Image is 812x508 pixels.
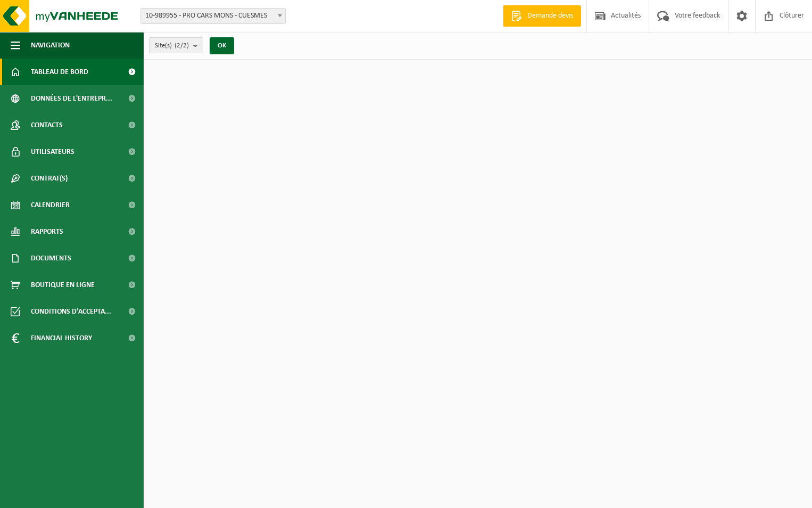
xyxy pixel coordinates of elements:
[31,245,71,272] span: Documents
[31,298,111,325] span: Conditions d'accepta...
[141,9,285,23] span: 10-989955 - PRO CARS MONS - CUESMES
[175,42,189,49] count: (2/2)
[155,38,189,54] span: Site(s)
[149,37,203,53] button: Site(s)(2/2)
[31,59,88,85] span: Tableau de bord
[31,325,92,351] span: Financial History
[31,272,95,298] span: Boutique en ligne
[31,85,112,112] span: Données de l'entrepr...
[31,165,68,192] span: Contrat(s)
[31,138,74,165] span: Utilisateurs
[210,37,234,54] button: OK
[525,11,576,21] span: Demande devis
[31,112,63,138] span: Contacts
[31,218,63,245] span: Rapports
[31,32,70,59] span: Navigation
[140,8,286,24] span: 10-989955 - PRO CARS MONS - CUESMES
[31,192,70,218] span: Calendrier
[503,5,581,27] a: Demande devis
